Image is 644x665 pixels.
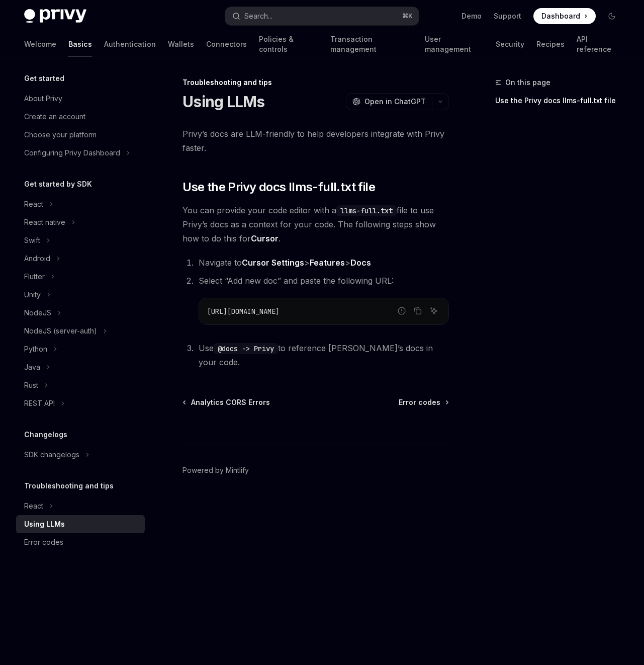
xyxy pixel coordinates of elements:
button: Toggle Java section [16,358,145,376]
a: Create an account [16,108,145,126]
span: You can provide your code editor with a file to use Privy’s docs as a context for your code. The ... [182,203,449,245]
div: NodeJS [24,307,51,319]
span: Select “Add new doc” and paste the following URL: [199,276,394,286]
div: Rust [24,379,38,391]
div: Android [24,253,50,265]
button: Toggle React section [16,497,145,515]
span: Open in ChatGPT [364,97,426,107]
img: dark logo [24,9,86,23]
div: Search... [244,10,272,22]
div: Java [24,361,40,373]
a: Connectors [206,32,247,56]
div: Configuring Privy Dashboard [24,147,120,159]
a: Demo [462,11,482,21]
button: Toggle Rust section [16,376,145,394]
a: About Privy [16,90,145,108]
strong: Features [310,258,345,268]
div: React [24,198,43,210]
a: Authentication [104,32,156,56]
button: Ask AI [427,304,440,317]
div: About Privy [24,93,62,105]
div: Error codes [24,536,63,548]
h5: Get started by SDK [24,178,92,190]
div: React native [24,216,65,228]
div: Python [24,343,47,355]
a: Use the Privy docs llms-full.txt file [495,93,628,109]
a: Transaction management [330,32,413,56]
a: Welcome [24,32,56,56]
span: Privy’s docs are LLM-friendly to help developers integrate with Privy faster. [182,127,449,155]
button: Toggle Android section [16,250,145,268]
button: Open in ChatGPT [346,93,432,110]
a: Using LLMs [16,515,145,533]
div: Swift [24,234,40,246]
button: Report incorrect code [395,304,408,317]
button: Toggle SDK changelogs section [16,446,145,464]
button: Toggle NodeJS section [16,304,145,322]
div: NodeJS (server-auth) [24,325,97,337]
strong: Cursor Settings [242,258,304,268]
div: Unity [24,289,41,301]
span: Analytics CORS Errors [191,397,270,407]
div: React [24,500,43,512]
a: Wallets [168,32,194,56]
button: Toggle Unity section [16,286,145,304]
a: Choose your platform [16,126,145,144]
div: Troubleshooting and tips [182,77,449,88]
div: Choose your platform [24,129,97,141]
button: Toggle NodeJS (server-auth) section [16,322,145,340]
a: API reference [577,32,620,56]
div: REST API [24,397,55,409]
div: Using LLMs [24,518,65,530]
a: Policies & controls [259,32,318,56]
span: Navigate to > > [199,258,371,268]
button: Toggle React native section [16,213,145,231]
span: Error codes [399,397,440,407]
a: Cursor [251,233,279,244]
button: Toggle React section [16,195,145,213]
a: Recipes [536,32,565,56]
span: On this page [505,76,550,89]
h5: Changelogs [24,429,67,441]
a: Support [494,11,521,21]
span: Use the Privy docs llms-full.txt file [182,179,375,195]
span: ⌘ K [402,12,413,20]
a: User management [425,32,483,56]
button: Toggle Flutter section [16,268,145,286]
a: Error codes [399,397,448,407]
button: Open search [225,7,418,25]
code: llms-full.txt [336,205,397,216]
a: Analytics CORS Errors [183,397,270,407]
h5: Troubleshooting and tips [24,480,114,492]
span: Dashboard [541,11,580,21]
button: Toggle Python section [16,340,145,358]
a: Security [496,32,524,56]
div: SDK changelogs [24,449,79,461]
h1: Using LLMs [182,93,265,111]
a: Basics [68,32,92,56]
button: Copy the contents from the code block [411,304,424,317]
span: [URL][DOMAIN_NAME] [207,307,280,316]
h5: Get started [24,72,64,85]
strong: Docs [350,258,371,268]
a: Dashboard [533,8,596,24]
a: Error codes [16,533,145,551]
a: Powered by Mintlify [182,465,249,475]
button: Toggle dark mode [604,8,620,24]
button: Toggle Configuring Privy Dashboard section [16,144,145,162]
button: Toggle Swift section [16,231,145,250]
button: Toggle REST API section [16,394,145,412]
div: Create an account [24,111,85,123]
div: Flutter [24,271,45,283]
code: @docs -> Privy [214,343,278,354]
span: Use to reference [PERSON_NAME]’s docs in your code. [199,343,433,367]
